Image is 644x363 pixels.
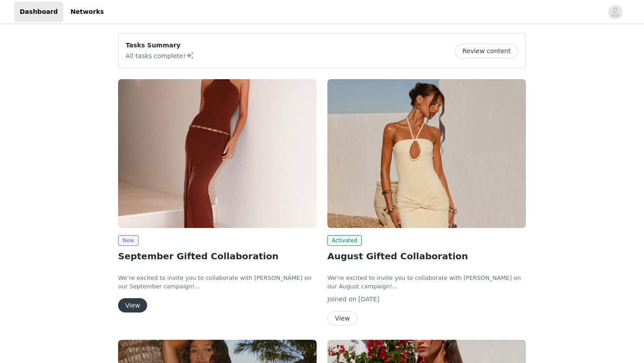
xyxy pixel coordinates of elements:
a: View [118,302,147,309]
p: Tasks Summary [126,41,195,50]
img: Peppermayo AUS [118,79,317,228]
p: We’re excited to invite you to collaborate with [PERSON_NAME] on our September campaign! [118,274,317,291]
span: Activated [327,235,362,246]
button: View [118,298,147,312]
div: avatar [611,5,619,19]
p: We’re excited to invite you to collaborate with [PERSON_NAME] on our August campaign! [327,274,526,291]
span: New [118,235,139,246]
span: [DATE] [358,295,379,303]
h2: September Gifted Collaboration [118,249,317,263]
h2: August Gifted Collaboration [327,249,526,263]
button: Review content [455,44,518,58]
button: View [327,311,357,325]
a: Dashboard [14,2,63,22]
span: Joined on [327,295,356,303]
img: Peppermayo AUS [327,79,526,228]
a: Networks [65,2,109,22]
p: All tasks complete! [126,50,195,61]
a: View [327,315,357,322]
